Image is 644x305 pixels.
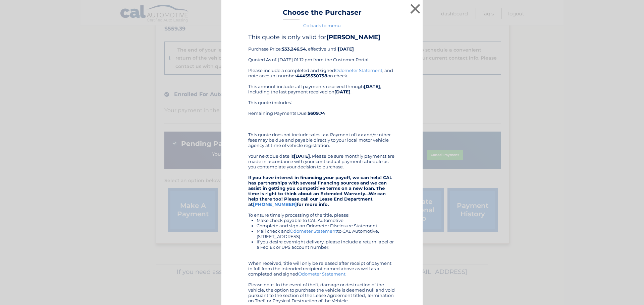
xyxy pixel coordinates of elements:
a: Odometer Statement [335,68,382,73]
div: Please include a completed and signed , and note account number on check. This amount includes al... [248,68,396,303]
b: [DATE] [334,89,351,94]
div: Purchase Price: , effective until Quoted As of: [DATE] 01:12 pm from the Customer Portal [248,33,396,68]
b: [DATE] [364,84,380,89]
h3: Choose the Purchaser [283,8,362,20]
li: If you desire overnight delivery, please include a return label or a Fed Ex or UPS account number. [257,239,396,250]
div: This quote includes: Remaining Payments Due: [248,100,396,127]
b: [PERSON_NAME] [326,33,380,41]
a: Odometer Statement [298,271,345,277]
b: [DATE] [294,153,310,159]
a: [PHONE_NUMBER] [253,202,297,207]
h4: This quote is only valid for [248,33,396,41]
button: × [409,2,422,15]
a: Odometer Statement [290,228,337,234]
strong: If you have interest in financing your payoff, we can help! CAL has partnerships with several fin... [248,175,392,207]
a: Go back to menu [303,23,341,28]
li: Make check payable to CAL Automotive [257,218,396,223]
b: $33,246.54 [282,46,306,52]
b: [DATE] [338,46,354,52]
b: $609.74 [308,110,325,116]
b: 44455530758 [296,73,327,78]
li: Mail check and to CAL Automotive, [STREET_ADDRESS] [257,228,396,239]
li: Complete and sign an Odometer Disclosure Statement [257,223,396,228]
